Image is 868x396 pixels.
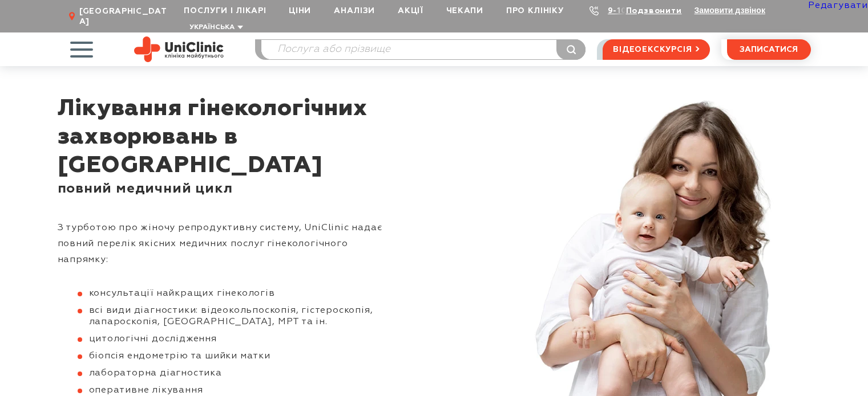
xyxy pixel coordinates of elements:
button: записатися [727,39,811,60]
li: оперативне лікування [78,385,400,396]
h1: Лікування гінекологічних захворювань в [GEOGRAPHIC_DATA] [58,95,400,180]
div: повний медичний цикл [58,180,400,197]
li: цитологічні дослідження [78,333,400,345]
a: Редагувати [808,1,868,10]
li: консультації найкращих гінекологів [78,288,400,299]
a: відеоекскурсія [603,39,709,60]
button: Замовити дзвінок [695,6,765,15]
img: Uniclinic [134,36,224,62]
a: Подзвонити [626,7,682,15]
span: відеоекскурсія [613,40,692,59]
li: лабораторна діагностика [78,368,400,379]
a: 9-103 [608,7,633,15]
span: [GEOGRAPHIC_DATA] [79,6,172,27]
li: всі види діагностики: відеокольпоскопія, гістероскопія, лапароскопія, [GEOGRAPHIC_DATA], МРТ та ін. [78,305,400,328]
button: Українська [187,23,243,32]
li: біопсія ендометрію та шийки матки [78,350,400,362]
p: З турботою про жіночу репродуктивну систему, UniClinic надає повний перелік якісних медичних посл... [58,220,400,268]
span: Українська [189,24,235,31]
span: записатися [740,46,798,54]
input: Послуга або прізвище [261,40,586,59]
